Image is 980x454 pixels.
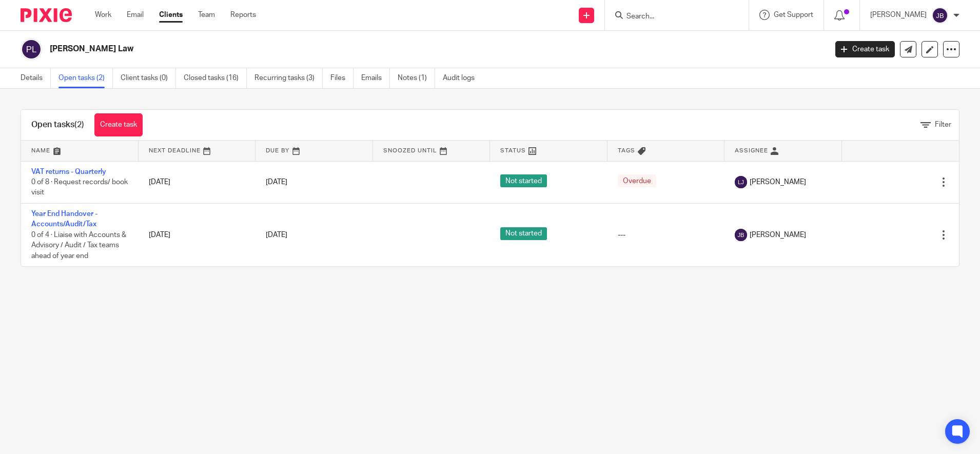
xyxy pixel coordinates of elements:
a: Client tasks (0) [121,68,176,88]
a: Create task [835,41,895,57]
a: Create task [94,113,143,136]
a: Recurring tasks (3) [254,68,323,88]
img: svg%3E [932,7,948,24]
img: Pixie [21,8,72,22]
img: svg%3E [735,176,747,188]
h2: [PERSON_NAME] Law [50,44,666,54]
a: Files [330,68,354,88]
span: [PERSON_NAME] [750,230,806,240]
p: [PERSON_NAME] [870,10,927,20]
a: Closed tasks (16) [184,68,247,88]
a: Clients [159,10,183,20]
a: Audit logs [443,68,482,88]
a: VAT returns - Quarterly [31,168,106,175]
span: 0 of 8 · Request records/ book visit [31,179,128,196]
a: Open tasks (2) [58,68,113,88]
td: [DATE] [139,161,256,203]
a: Emails [361,68,390,88]
span: Overdue [618,174,656,187]
a: Work [95,10,111,20]
span: Tags [618,148,635,153]
a: Details [21,68,51,88]
a: Email [127,10,144,20]
img: svg%3E [735,229,747,241]
img: svg%3E [21,38,42,60]
span: Get Support [774,11,813,18]
span: Status [500,148,526,153]
span: Not started [500,174,547,187]
a: Notes (1) [398,68,435,88]
a: Reports [230,10,256,20]
span: [PERSON_NAME] [750,177,806,187]
input: Search [625,12,718,22]
td: [DATE] [139,203,256,266]
a: Team [198,10,215,20]
span: 0 of 4 · Liaise with Accounts & Advisory / Audit / Tax teams ahead of year end [31,231,126,260]
span: Not started [500,227,547,240]
span: [DATE] [266,231,287,239]
div: --- [618,230,715,240]
span: (2) [74,121,84,129]
span: Filter [935,121,951,128]
span: Snoozed Until [383,148,437,153]
span: [DATE] [266,179,287,186]
h1: Open tasks [31,120,84,130]
a: Year End Handover - Accounts/Audit/Tax [31,210,97,228]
